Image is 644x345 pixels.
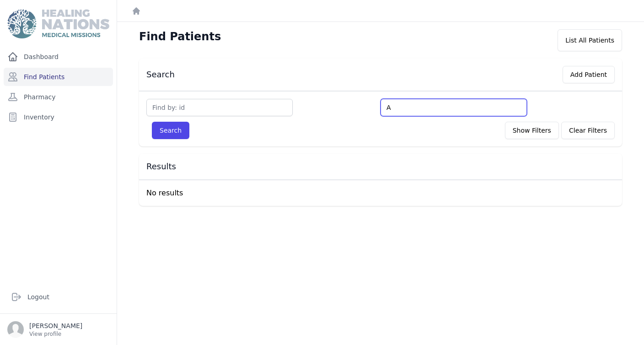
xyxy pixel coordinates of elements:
[7,288,109,306] a: Logout
[563,66,615,83] button: Add Patient
[146,69,175,80] h3: Search
[4,68,113,86] a: Find Patients
[7,9,109,38] img: Medical Missions EMR
[381,99,527,116] input: Search by: name, government id or phone
[4,48,113,66] a: Dashboard
[4,88,113,106] a: Pharmacy
[561,122,615,139] button: Clear Filters
[29,330,82,338] p: View profile
[146,99,293,116] input: Find by: id
[558,29,622,51] div: List All Patients
[505,122,559,139] button: Show Filters
[146,161,615,172] h3: Results
[7,321,109,338] a: [PERSON_NAME] View profile
[29,321,82,330] p: [PERSON_NAME]
[139,29,221,44] h1: Find Patients
[152,122,189,139] button: Search
[146,188,615,199] p: No results
[4,108,113,126] a: Inventory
